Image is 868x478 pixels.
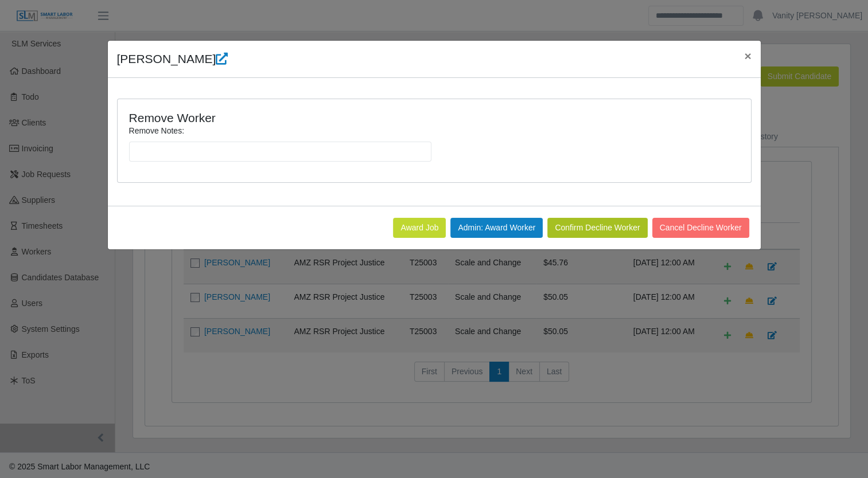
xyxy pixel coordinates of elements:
h4: [PERSON_NAME] [117,50,228,68]
label: Remove Notes: [129,125,184,137]
button: Confirm Decline Worker [547,218,647,238]
button: Admin: Award Worker [450,218,543,238]
h4: Remove Worker [129,111,583,125]
span: × [744,49,751,62]
button: Close [735,41,760,71]
button: Cancel Decline Worker [652,218,749,238]
button: Award Job [393,218,446,238]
